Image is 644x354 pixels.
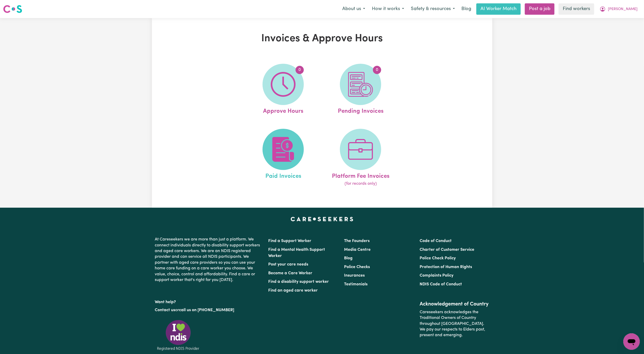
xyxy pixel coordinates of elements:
[344,256,353,260] a: Blog
[476,3,521,15] a: AI Worker Match
[3,4,22,14] img: Careseekers logo
[559,3,594,15] a: Find workers
[420,256,456,260] a: Police Check Policy
[155,308,175,312] a: Contact us
[596,4,641,14] button: My Account
[155,297,262,305] p: Want help?
[268,262,308,267] a: Post your care needs
[420,239,452,243] a: Code of Conduct
[420,307,489,340] p: Careseekers acknowledges the Traditional Owners of Country throughout [GEOGRAPHIC_DATA]. We pay o...
[344,265,370,269] a: Police Checks
[420,248,474,252] a: Charter of Customer Service
[268,288,318,293] a: Find an aged care worker
[155,305,262,315] p: or
[323,129,398,187] a: Platform Fee Invoices(for records only)
[332,170,389,181] span: Platform Fee Invoices
[420,273,453,278] a: Complaints Policy
[296,66,304,74] span: 0
[155,235,262,285] p: At Careseekers we are more than just a platform. We connect individuals directly to disability su...
[338,105,384,116] span: Pending Invoices
[291,217,353,221] a: Careseekers home page
[268,239,312,243] a: Find a Support Worker
[344,239,370,243] a: The Founders
[323,64,398,116] a: Pending Invoices
[344,248,371,252] a: Media Centre
[155,319,201,351] img: Registered NDIS provider
[268,271,313,275] a: Become a Care Worker
[268,248,325,258] a: Find a Mental Health Support Worker
[420,301,489,307] h2: Acknowledgement of Country
[608,6,638,12] span: [PERSON_NAME]
[369,4,407,14] button: How it works
[458,3,474,15] a: Blog
[525,3,555,15] a: Post a job
[263,105,303,116] span: Approve Hours
[420,265,472,269] a: Protection of Human Rights
[265,170,301,181] span: Paid Invoices
[420,282,462,286] a: NDIS Code of Conduct
[373,66,381,74] span: 0
[407,4,458,14] button: Safety & resources
[3,3,22,15] a: Careseekers logo
[339,4,369,14] button: About us
[246,129,320,187] a: Paid Invoices
[268,280,329,284] a: Find a disability support worker
[344,273,365,278] a: Insurances
[246,64,320,116] a: Approve Hours
[179,308,234,312] a: call us on [PHONE_NUMBER]
[344,282,368,286] a: Testimonials
[623,333,640,350] iframe: Button to launch messaging window, conversation in progress
[212,33,433,45] h1: Invoices & Approve Hours
[345,181,377,187] span: (for records only)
